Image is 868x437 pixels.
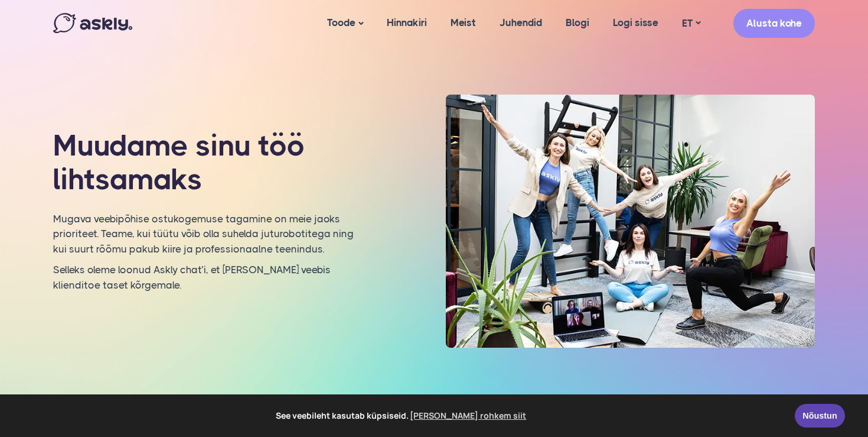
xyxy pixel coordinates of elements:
[53,212,357,257] p: Mugava veebipõhise ostukogemuse tagamine on meie jaoks prioriteet. Teame, kui tüütu võib olla suh...
[53,129,357,197] h1: Muudame sinu töö lihtsamaks
[409,407,528,425] a: learn more about cookies
[795,404,845,428] a: Nõustun
[733,9,815,38] a: Alusta kohe
[17,407,787,425] span: See veebileht kasutab küpsiseid.
[670,15,712,32] a: ET
[53,263,357,293] p: Selleks oleme loonud Askly chat’i, et [PERSON_NAME] veebis klienditoe taset kõrgemale.
[53,13,132,33] img: Askly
